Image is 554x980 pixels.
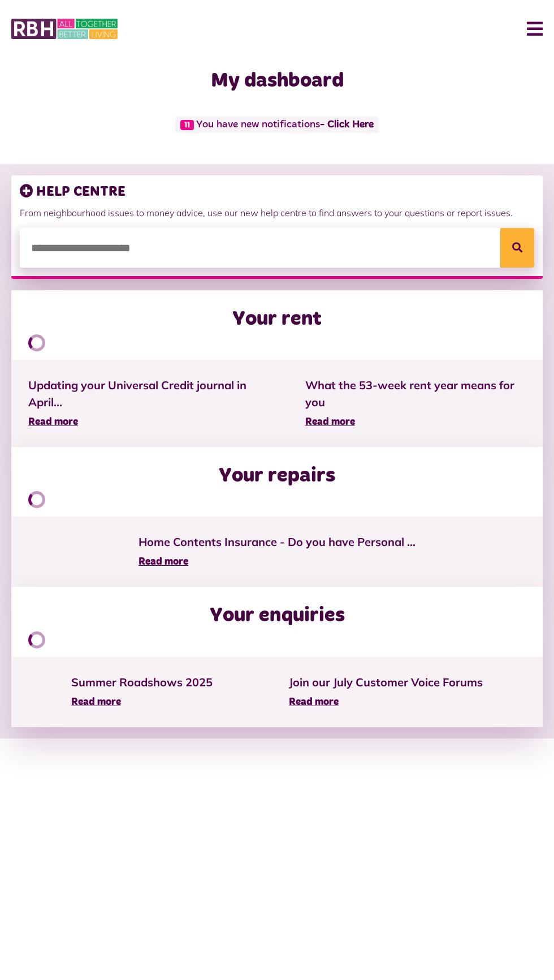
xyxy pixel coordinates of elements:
h2: Your enquiries [210,604,345,628]
span: Read more [28,417,78,427]
a: Summer Roadshows 2025 Read more [71,674,213,710]
a: Updating your Universal Credit journal in April... Read more [28,377,271,430]
span: 11 [180,120,194,130]
span: What the 53-week rent year means for you [305,377,526,411]
span: You have new notifications [175,117,379,133]
span: Read more [71,697,121,707]
span: Read more [289,697,339,707]
a: What the 53-week rent year means for you Read more [305,377,526,430]
span: Updating your Universal Credit journal in April... [28,377,271,411]
span: Home Contents Insurance - Do you have Personal ... [138,534,415,551]
h1: My dashboard [11,69,543,93]
span: Summer Roadshows 2025 [71,674,213,691]
a: Join our July Customer Voice Forums Read more [289,674,483,710]
h2: Your repairs [219,464,335,488]
h3: HELP CENTRE [20,184,534,200]
span: Join our July Customer Voice Forums [289,674,483,691]
a: Home Contents Insurance - Do you have Personal ... Read more [138,534,415,570]
span: Read more [138,557,188,567]
h2: Your rent [232,307,322,332]
img: MyRBH [11,17,118,41]
a: - Click Here [320,119,374,130]
span: Read more [305,417,355,427]
p: From neighbourhood issues to money advice, use our new help centre to find answers to your questi... [20,206,534,220]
